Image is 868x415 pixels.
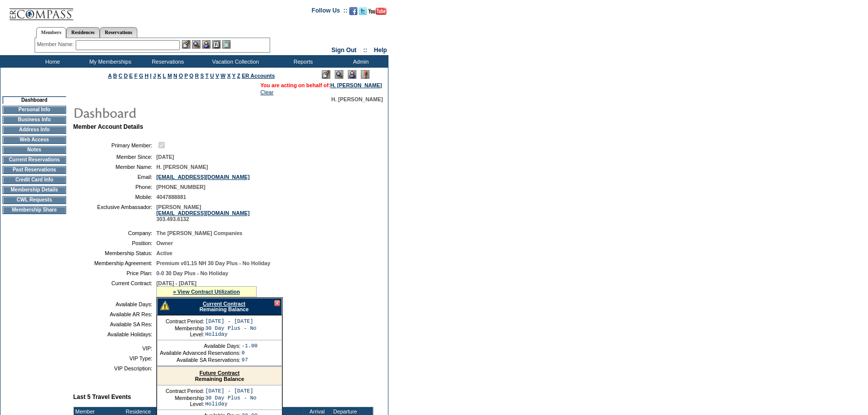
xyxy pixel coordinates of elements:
[3,156,66,164] td: Current Reservations
[3,196,66,204] td: CWL Requests
[205,318,279,324] td: [DATE] - [DATE]
[77,355,152,361] td: VIP Type:
[242,343,258,349] td: -1.00
[335,70,343,79] img: View Mode
[349,10,357,16] a: Become our fan on Facebook
[77,204,152,222] td: Exclusive Ambassador:
[156,194,186,200] span: 4047888881
[139,73,143,79] a: G
[66,27,100,38] a: Residences
[156,184,205,190] span: [PHONE_NUMBER]
[200,73,204,79] a: S
[163,73,166,79] a: L
[331,96,383,102] span: H. [PERSON_NAME]
[160,325,204,337] td: Membership Level:
[3,186,66,194] td: Membership Details
[312,6,347,18] td: Follow Us ::
[167,73,172,79] a: M
[205,73,209,79] a: T
[3,96,66,104] td: Dashboard
[189,73,193,79] a: Q
[156,210,250,216] a: [EMAIL_ADDRESS][DOMAIN_NAME]
[348,70,356,79] img: Impersonate
[322,70,330,79] img: Edit Mode
[77,280,152,297] td: Current Contract:
[179,73,183,79] a: O
[77,321,152,327] td: Available SA Res:
[205,388,279,394] td: [DATE] - [DATE]
[77,164,152,170] td: Member Name:
[202,40,210,49] img: Impersonate
[173,73,177,79] a: N
[157,367,282,385] div: Remaining Balance
[100,27,137,38] a: Reservations
[363,47,367,54] span: ::
[3,166,66,174] td: Past Reservations
[242,350,258,356] td: 0
[242,73,275,79] a: ER Accounts
[212,40,221,49] img: Reservations
[202,301,245,307] a: Current Contract
[210,73,214,79] a: U
[374,47,387,54] a: Help
[77,260,152,266] td: Membership Agreement:
[156,250,172,256] span: Active
[184,73,188,79] a: P
[77,311,152,317] td: Available AR Res:
[3,176,66,184] td: Credit Card Info
[73,123,143,130] b: Member Account Details
[23,55,80,68] td: Home
[260,89,273,95] a: Clear
[77,250,152,256] td: Membership Status:
[77,154,152,160] td: Member Since:
[156,174,250,180] a: [EMAIL_ADDRESS][DOMAIN_NAME]
[77,270,152,276] td: Price Plan:
[260,82,382,88] span: You are acting on behalf of:
[182,40,190,49] img: b_edit.gif
[156,270,228,276] span: 0-0 30 Day Plus - No Holiday
[195,73,199,79] a: R
[361,70,369,79] img: Log Concern/Member Elevation
[331,55,388,68] td: Admin
[222,40,231,49] img: b_calculator.gif
[145,73,149,79] a: H
[205,395,279,407] td: 30 Day Plus - No Holiday
[124,73,128,79] a: D
[160,343,241,349] td: Available Days:
[232,73,236,79] a: Y
[156,154,174,160] span: [DATE]
[156,260,270,266] span: Premium v01.15 NH 30 Day Plus - No Holiday
[237,73,241,79] a: Z
[3,116,66,124] td: Business Info
[77,345,152,351] td: VIP:
[205,325,279,337] td: 30 Day Plus - No Holiday
[156,240,173,246] span: Owner
[77,174,152,180] td: Email:
[36,27,67,38] a: Members
[192,40,200,49] img: View
[3,206,66,214] td: Membership Share
[156,164,208,170] span: H. [PERSON_NAME]
[73,393,131,400] b: Last 5 Travel Events
[221,73,226,79] a: W
[331,47,356,54] a: Sign Out
[3,126,66,134] td: Address Info
[157,298,282,315] div: Remaining Balance
[80,55,138,68] td: My Memberships
[160,357,241,363] td: Available SA Reservations:
[37,40,76,49] div: Member Name:
[330,82,382,88] a: H. [PERSON_NAME]
[77,240,152,246] td: Position:
[173,289,240,295] a: » View Contract Utilization
[368,10,386,16] a: Subscribe to our YouTube Channel
[157,73,161,79] a: K
[73,102,273,122] img: pgTtlDashboard.gif
[160,318,204,324] td: Contract Period:
[153,73,156,79] a: J
[349,7,357,15] img: Become our fan on Facebook
[156,204,250,222] span: [PERSON_NAME] 303.493.6132
[77,140,152,150] td: Primary Member:
[77,331,152,337] td: Available Holidays:
[3,106,66,114] td: Personal Info
[150,73,151,79] a: I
